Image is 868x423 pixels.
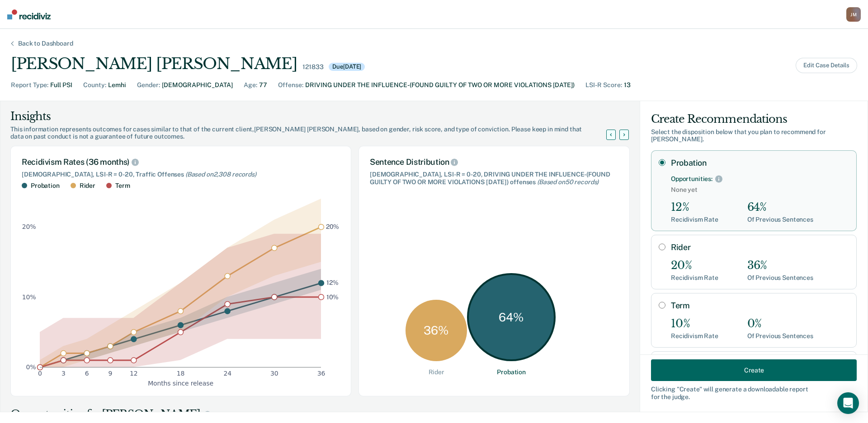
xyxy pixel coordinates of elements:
div: Due [DATE] [329,63,365,71]
div: Create Recommendations [651,112,857,126]
text: 36 [317,370,325,377]
div: Full PSI [50,80,72,90]
div: Recidivism Rate [671,274,718,282]
div: [DEMOGRAPHIC_DATA] [162,80,233,90]
div: Recidivism Rates (36 months) [22,157,340,167]
div: Gender : [137,80,160,90]
div: Term [115,182,130,190]
g: dot [38,224,324,370]
div: DRIVING UNDER THE INFLUENCE-(FOUND GUILTY OF TWO OR MORE VIOLATIONS [DATE]) [305,80,575,90]
div: Open Intercom Messenger [837,392,859,414]
button: Create [651,359,857,381]
label: Probation [671,158,849,168]
text: 18 [177,370,185,377]
div: Opportunities for [PERSON_NAME] [10,407,630,422]
div: Rider [429,368,444,376]
div: Clicking " Create " will generate a downloadable report for the judge. [651,386,857,401]
text: 24 [223,370,231,377]
div: Of Previous Sentences [747,216,813,223]
text: 0% [26,363,36,371]
label: Term [671,301,849,311]
div: Rider [80,182,95,190]
div: Probation [31,182,60,190]
div: J M [846,7,861,22]
button: JM [846,7,861,22]
div: County : [83,80,106,90]
div: This information represents outcomes for cases similar to that of the current client, [PERSON_NAM... [10,126,617,141]
text: 12 [130,370,138,377]
div: Recidivism Rate [671,216,718,223]
div: 77 [259,80,267,90]
label: Rider [671,242,849,252]
div: 64% [747,201,813,214]
span: None yet [671,186,849,194]
text: 3 [61,370,66,377]
div: [DEMOGRAPHIC_DATA], LSI-R = 0-20, DRIVING UNDER THE INFLUENCE-(FOUND GUILTY OF TWO OR MORE VIOLAT... [370,171,618,186]
div: Of Previous Sentences [747,332,813,340]
span: (Based on 2,308 records ) [185,171,256,178]
div: Age : [244,80,257,90]
div: 36% [747,259,813,272]
text: 20% [326,223,340,230]
text: 0 [38,370,42,377]
div: Back to Dashboard [7,40,84,47]
div: [PERSON_NAME] [PERSON_NAME] [11,55,297,73]
text: Months since release [148,379,213,386]
text: 12% [326,279,339,286]
span: (Based on 50 records ) [537,178,599,186]
text: 6 [85,370,89,377]
div: 121833 [302,63,323,71]
div: 0% [747,317,813,330]
text: 10% [326,293,339,300]
div: 64 % [467,273,556,362]
text: 9 [108,370,113,377]
text: 20% [22,223,36,230]
div: 36 % [406,300,467,361]
div: 12% [671,201,718,214]
g: area [40,199,321,367]
g: x-axis label [148,379,213,386]
g: y-axis tick label [22,223,36,371]
div: Offense : [278,80,303,90]
div: Lemhi [108,80,126,90]
div: Report Type : [11,80,48,90]
div: Opportunities: [671,175,712,183]
div: Select the disposition below that you plan to recommend for [PERSON_NAME] . [651,128,857,144]
div: 13 [624,80,631,90]
div: 20% [671,259,718,272]
div: Probation [497,368,526,376]
text: 30 [270,370,278,377]
div: Sentence Distribution [370,157,618,167]
div: [DEMOGRAPHIC_DATA], LSI-R = 0-20, Traffic Offenses [22,171,340,178]
div: LSI-R Score : [585,80,622,90]
img: Recidiviz [7,9,51,19]
div: Recidivism Rate [671,332,718,340]
div: Insights [10,109,617,124]
text: 10% [22,293,36,300]
button: Edit Case Details [796,58,857,73]
div: Of Previous Sentences [747,274,813,282]
g: x-axis tick label [38,370,325,377]
g: text [326,223,340,300]
div: 10% [671,317,718,330]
